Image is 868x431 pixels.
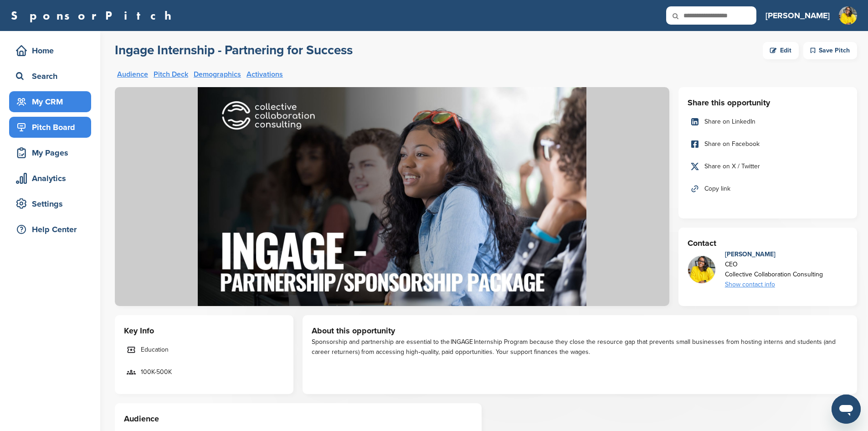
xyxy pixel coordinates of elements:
[725,249,823,260] div: [PERSON_NAME]
[14,119,91,135] div: Pitch Board
[832,395,861,424] iframe: Button to launch messaging window
[312,324,848,337] h3: About this opportunity
[688,157,848,176] a: Share on X / Twitter
[763,42,799,59] a: Edit
[115,87,669,306] img: Sponsorpitch &
[14,68,91,84] div: Search
[14,42,91,59] div: Home
[688,256,715,283] img: Untitled design (1)
[154,71,188,78] a: Pitch Deck
[14,93,91,110] div: My CRM
[688,237,848,249] h3: Contact
[688,112,848,131] a: Share on LinkedIn
[117,71,148,78] a: Audience
[312,337,848,357] div: Sponsorship and partnership are essential to the INGAGE Internship Program because they close the...
[803,42,857,59] div: Save Pitch
[765,5,830,26] a: [PERSON_NAME]
[141,367,172,377] span: 100K-500K
[194,71,241,78] a: Demographics
[115,42,353,58] h2: Ingage Internship - Partnering for Success
[765,9,830,22] h3: [PERSON_NAME]
[14,221,91,238] div: Help Center
[9,168,91,189] a: Analytics
[14,196,91,212] div: Settings
[704,117,755,127] span: Share on LinkedIn
[9,142,91,163] a: My Pages
[9,193,91,214] a: Settings
[9,117,91,138] a: Pitch Board
[704,161,760,171] span: Share on X / Twitter
[9,66,91,87] a: Search
[725,280,823,290] div: Show contact info
[9,219,91,240] a: Help Center
[725,270,823,280] div: Collective Collaboration Consulting
[9,91,91,112] a: My CRM
[688,179,848,198] a: Copy link
[725,260,823,270] div: CEO
[141,345,169,355] span: Education
[124,324,284,337] h3: Key Info
[11,10,177,21] a: SponsorPitch
[14,170,91,187] div: Analytics
[247,71,283,78] a: Activations
[9,40,91,61] a: Home
[704,184,730,194] span: Copy link
[124,412,473,425] h3: Audience
[704,139,760,149] span: Share on Facebook
[115,42,353,59] a: Ingage Internship - Partnering for Success
[14,145,91,161] div: My Pages
[688,96,848,109] h3: Share this opportunity
[688,135,848,154] a: Share on Facebook
[839,6,857,25] img: Untitled design (1)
